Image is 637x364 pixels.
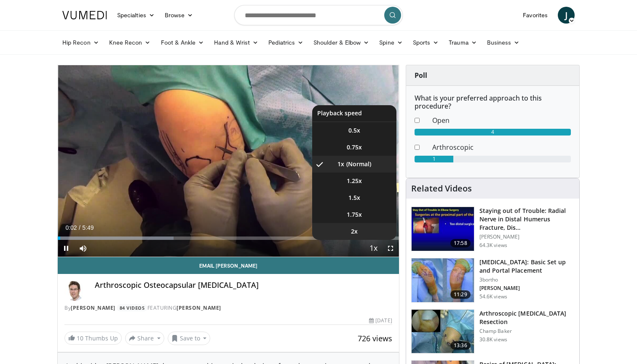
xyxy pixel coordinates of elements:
p: 64.3K views [479,242,507,249]
h6: What is your preferred approach to this procedure? [415,94,571,110]
a: Trauma [444,34,482,51]
p: 3bortho [479,276,574,283]
a: Knee Recon [104,34,156,51]
div: By FEATURING [64,304,392,312]
span: 0.75x [347,143,362,151]
img: abboud_3.png.150x105_q85_crop-smart_upscale.jpg [412,258,474,302]
span: 5:49 [82,224,94,231]
a: 10 Thumbs Up [64,332,122,345]
img: 1004753_3.png.150x105_q85_crop-smart_upscale.jpg [412,310,474,353]
button: Share [125,332,164,345]
a: [PERSON_NAME] [71,304,115,311]
a: J [558,7,575,24]
a: Hand & Wrist [209,34,263,51]
video-js: Video Player [58,65,399,257]
button: Fullscreen [382,240,399,257]
a: 11:29 [MEDICAL_DATA]: Basic Set up and Portal Placement 3bortho [PERSON_NAME] 54.6K views [411,258,574,303]
img: Avatar [64,281,85,301]
span: 1.75x [347,210,362,219]
a: Email [PERSON_NAME] [58,257,399,274]
a: 13:36 Arthroscopic [MEDICAL_DATA] Resection Champ Baker 30.8K views [411,309,574,354]
button: Pause [58,240,75,257]
a: Business [482,34,525,51]
h4: Arthroscopic Osteocapsular [MEDICAL_DATA] [95,281,392,290]
h3: Staying out of Trouble: Radial Nerve in Distal Humerus Fracture, Dis… [479,207,574,232]
a: 84 Videos [117,304,147,311]
h3: Arthroscopic [MEDICAL_DATA] Resection [479,309,574,326]
a: Favorites [518,7,553,24]
p: 30.8K views [479,336,507,343]
span: 0.5x [348,126,360,135]
a: Specialties [112,7,160,24]
a: [PERSON_NAME] [177,304,221,311]
dd: Arthroscopic [426,142,577,152]
a: Foot & Ankle [156,34,209,51]
span: 0:02 [65,224,77,231]
span: 17:58 [450,239,471,247]
div: [DATE] [369,317,392,324]
h3: [MEDICAL_DATA]: Basic Set up and Portal Placement [479,258,574,275]
a: 17:58 Staying out of Trouble: Radial Nerve in Distal Humerus Fracture, Dis… [PERSON_NAME] 64.3K v... [411,207,574,251]
img: VuMedi Logo [62,11,107,19]
div: 4 [415,129,571,136]
a: Browse [160,7,198,24]
span: 2x [351,227,358,236]
div: 1 [415,156,454,162]
span: 10 [77,334,83,342]
a: Spine [374,34,407,51]
button: Save to [168,332,211,345]
strong: Poll [415,71,427,80]
img: Q2xRg7exoPLTwO8X4xMDoxOjB1O8AjAz_1.150x105_q85_crop-smart_upscale.jpg [412,207,474,251]
span: / [79,224,80,231]
div: Progress Bar [58,236,399,240]
input: Search topics, interventions [234,5,403,25]
p: Champ Baker [479,328,574,335]
a: Shoulder & Elbow [308,34,374,51]
a: Sports [408,34,444,51]
dd: Open [426,115,577,125]
span: 1x [337,160,344,168]
h4: Related Videos [411,183,472,194]
p: [PERSON_NAME] [479,285,574,292]
p: [PERSON_NAME] [479,234,574,240]
span: 726 views [358,333,392,343]
p: 54.6K views [479,293,507,300]
button: Mute [75,240,91,257]
span: 1.5x [348,194,360,202]
button: Playback Rate [365,240,382,257]
span: 11:29 [450,290,471,299]
span: 1.25x [347,177,362,185]
span: 13:36 [450,341,471,350]
a: Pediatrics [263,34,308,51]
a: Hip Recon [57,34,104,51]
